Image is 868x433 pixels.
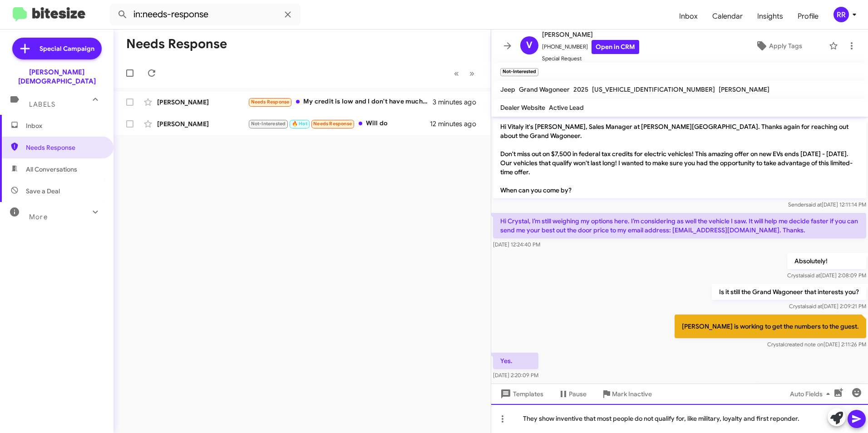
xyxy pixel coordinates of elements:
button: Pause [551,386,594,402]
span: [PERSON_NAME] [719,85,769,93]
span: [PERSON_NAME] [542,29,639,40]
p: Yes. [493,353,538,369]
span: Jeep [500,85,515,93]
span: Dealer Website [500,103,545,112]
span: Crystal [DATE] 2:09:21 PM [789,303,866,310]
a: Open in CRM [592,40,639,54]
p: [PERSON_NAME] is working to get the numbers to the guest. [675,315,866,338]
input: Search [110,4,301,25]
div: RR [833,7,849,22]
span: said at [806,303,822,310]
button: Apply Tags [732,38,824,54]
span: Needs Response [313,121,352,127]
span: More [29,213,48,221]
span: Pause [569,386,587,402]
button: Mark Inactive [594,386,659,402]
span: Crystal [DATE] 2:08:09 PM [787,272,866,279]
button: Previous [449,64,464,83]
span: Needs Response [26,143,103,152]
a: Insights [750,3,790,30]
div: 12 minutes ago [430,119,483,128]
span: Mark Inactive [612,386,652,402]
span: Crystal [DATE] 2:11:26 PM [767,341,866,348]
span: Active Lead [549,103,584,112]
span: Apply Tags [769,38,802,54]
span: [DATE] 12:24:40 PM [493,241,540,248]
span: said at [806,201,822,208]
a: Special Campaign [12,38,102,59]
p: Hi Crystal, I’m still weighing my options here. I’m considering as well the vehicle I saw. It wil... [493,213,866,238]
span: said at [804,272,820,279]
div: [PERSON_NAME] [157,98,248,107]
span: Special Campaign [39,44,94,53]
span: « [454,68,459,79]
span: All Conversations [26,165,77,174]
span: V [526,38,533,53]
span: Not-Interested [251,121,286,127]
span: [PHONE_NUMBER] [542,40,639,54]
button: Auto Fields [783,386,841,402]
button: Next [464,64,480,83]
a: Profile [790,3,826,30]
span: Inbox [26,121,103,130]
span: created note on [784,341,824,348]
small: Not-Interested [500,68,538,76]
a: Calendar [705,3,750,30]
span: Sender [DATE] 12:11:14 PM [788,201,866,208]
span: Templates [498,386,543,402]
span: Special Request [542,54,639,63]
p: Hi Vitaly it's [PERSON_NAME], Sales Manager at [PERSON_NAME][GEOGRAPHIC_DATA]. Thanks again for r... [493,118,866,198]
div: They show inventive that most people do not qualify for, like military, loyalty and first reponder. [491,404,868,433]
button: RR [826,7,858,22]
h1: Needs Response [126,37,227,51]
p: Is it still the Grand Wagoneer that interests you? [712,284,866,300]
p: Absolutely! [787,253,866,269]
div: 3 minutes ago [433,98,483,107]
span: Labels [29,100,55,108]
span: 🔥 Hot [292,121,307,127]
div: Will do [248,118,430,129]
span: Auto Fields [790,386,833,402]
span: [DATE] 2:20:09 PM [493,372,538,379]
button: Templates [491,386,551,402]
span: [US_VEHICLE_IDENTIFICATION_NUMBER] [592,85,715,93]
span: 2025 [573,85,588,93]
div: My credit is low and I don't have much to put down [248,97,433,107]
span: » [469,68,474,79]
div: [PERSON_NAME] [157,119,248,128]
nav: Page navigation example [449,64,480,83]
span: Needs Response [251,99,290,105]
span: Save a Deal [26,187,60,196]
span: Grand Wagoneer [519,85,570,93]
a: Inbox [672,3,705,30]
